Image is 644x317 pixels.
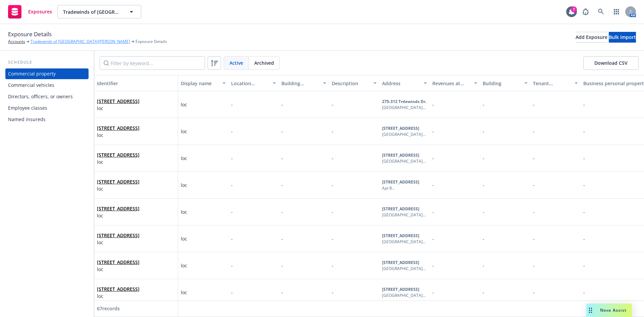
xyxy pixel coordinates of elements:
span: - [533,128,535,135]
span: loc [97,266,140,273]
span: - [583,289,585,296]
span: [STREET_ADDRESS] [97,151,140,158]
span: - [332,289,333,296]
div: Named insureds [8,114,46,125]
b: [STREET_ADDRESS] [382,152,419,158]
button: Tradewinds of [GEOGRAPHIC_DATA][PERSON_NAME] [57,5,141,18]
span: loc [181,128,187,135]
a: Tradewinds of [GEOGRAPHIC_DATA][PERSON_NAME] [31,39,130,45]
div: [GEOGRAPHIC_DATA][PERSON_NAME] , CA , 95123 [382,212,427,218]
span: loc [97,212,140,219]
span: - [533,155,535,161]
div: 7 [571,6,577,12]
button: Display name [178,75,228,91]
span: - [533,101,535,108]
span: 67 records [97,305,120,312]
span: - [533,262,535,269]
a: Commercial property [5,68,89,79]
a: [STREET_ADDRESS] [97,98,140,104]
input: Filter by keyword... [100,56,205,70]
span: - [583,128,585,135]
span: - [281,262,283,269]
button: Nova Assist [586,304,632,317]
button: Location number [228,75,279,91]
div: [GEOGRAPHIC_DATA][PERSON_NAME] , CA , 95123 [382,158,427,164]
span: [STREET_ADDRESS] [97,178,140,185]
span: loc [97,158,140,165]
div: Tenant improvements [533,80,571,87]
span: - [483,128,484,135]
span: - [483,155,484,161]
span: - [483,235,484,242]
div: Identifier [97,80,175,87]
span: loc [97,239,140,246]
span: loc [181,181,187,189]
span: - [432,289,434,296]
div: Apt 8 [382,185,427,191]
a: [STREET_ADDRESS] [97,286,140,292]
button: Bulk import [609,32,636,43]
button: Building number [279,75,329,91]
span: - [483,289,484,296]
span: - [281,209,283,215]
span: Exposures [28,9,52,14]
a: [STREET_ADDRESS] [97,125,140,131]
span: - [583,155,585,161]
div: Commercial vehicles [8,80,54,91]
span: - [281,182,283,188]
b: [STREET_ADDRESS] [382,206,419,212]
b: [STREET_ADDRESS] [382,260,419,265]
span: - [332,155,333,161]
span: loc [97,185,140,192]
span: - [332,209,333,215]
button: Download CSV [583,56,639,70]
button: Add Exposure [576,32,607,43]
div: [GEOGRAPHIC_DATA][PERSON_NAME] , CA , 95123 [382,293,427,299]
a: Accounts [8,39,25,45]
span: - [231,289,233,296]
span: Nova Assist [600,307,627,313]
div: Revenues at location [432,80,470,87]
button: Address [379,75,430,91]
div: Building [483,80,520,87]
span: - [483,262,484,269]
span: - [583,209,585,215]
span: [STREET_ADDRESS] [97,124,140,131]
b: 275-312 Trdewinds Dr. [382,99,426,104]
div: Commercial property [8,68,56,79]
span: loc [97,105,140,112]
span: - [483,101,484,108]
span: Archived [254,59,274,66]
span: [STREET_ADDRESS] [97,205,140,212]
div: Schedule [5,59,89,66]
div: [GEOGRAPHIC_DATA][PERSON_NAME] , CA , 95123 [382,131,427,138]
span: - [483,182,484,188]
span: - [332,128,333,135]
span: - [281,128,283,135]
span: [STREET_ADDRESS] [97,259,140,266]
span: loc [97,293,140,300]
button: Building [480,75,530,91]
span: - [332,101,333,108]
a: [STREET_ADDRESS] [97,152,140,158]
div: [GEOGRAPHIC_DATA][PERSON_NAME] , CA , 95123 [382,239,427,245]
span: - [231,155,233,161]
b: [STREET_ADDRESS] [382,125,419,131]
a: [STREET_ADDRESS] [97,178,140,185]
span: Active [229,59,243,66]
span: - [332,235,333,242]
span: - [583,101,585,108]
a: Named insureds [5,114,89,125]
button: Tenant improvements [530,75,581,91]
span: loc [181,208,187,215]
div: Building number [281,80,319,87]
span: Exposure Details [8,30,52,39]
span: Exposure Details [136,39,167,45]
div: Directors, officers, or owners [8,91,73,102]
b: [STREET_ADDRESS] [382,179,419,185]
